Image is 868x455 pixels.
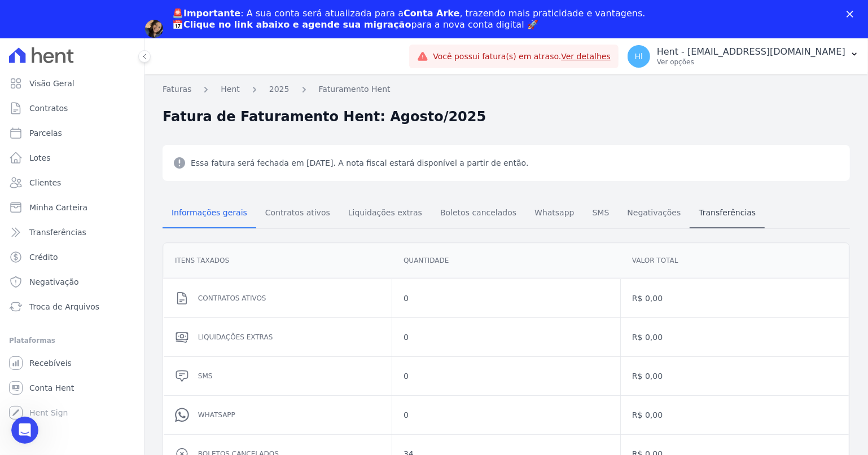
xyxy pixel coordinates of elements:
[29,251,58,263] span: Crédito
[29,301,99,312] span: Troca de Arquivos
[5,352,139,374] a: Recebíveis
[198,370,380,382] dd: SMS
[341,201,429,224] span: Liquidações extras
[29,152,51,164] span: Lotes
[657,46,845,58] p: Hent - [EMAIL_ADDRESS][DOMAIN_NAME]
[172,8,646,30] div: : A sua conta será atualizada para a , trazendo mais praticidade e vantagens. 📅 para a nova conta...
[29,227,86,238] span: Transferências
[29,202,87,213] span: Minha Carteira
[584,199,619,228] a: SMS
[632,255,838,266] dd: Valor total
[404,293,609,304] dd: 0
[632,293,838,304] dd: R$ 0,00
[433,201,523,224] span: Boletos cancelados
[163,107,486,127] h2: Fatura de Faturamento Hent: Agosto/2025
[5,196,139,219] a: Minha Carteira
[635,52,643,60] span: Hl
[404,370,609,382] dd: 0
[29,357,72,369] span: Recebíveis
[269,83,290,95] a: 2025
[29,103,68,114] span: Contratos
[404,409,609,421] dd: 0
[5,72,139,95] a: Visão Geral
[191,156,528,170] span: Essa fatura será fechada em [DATE]. A nota fiscal estará disponível a partir de então.
[5,97,139,120] a: Contratos
[632,409,838,421] dd: R$ 0,00
[404,255,609,266] dd: Quantidade
[433,51,611,63] span: Você possui fatura(s) em atraso.
[404,8,459,19] b: Conta Arke
[618,199,690,228] a: Negativações
[431,199,525,228] a: Boletos cancelados
[29,276,79,288] span: Negativação
[528,201,581,224] span: Whatsapp
[165,201,254,224] span: Informações gerais
[9,334,135,347] div: Plataformas
[5,147,139,169] a: Lotes
[163,83,191,95] a: Faturas
[183,19,411,30] b: Clique no link abaixo e agende sua migração
[198,293,380,304] dd: Contratos ativos
[690,199,765,228] a: Transferências
[561,52,611,61] a: Ver detalhes
[620,201,687,224] span: Negativações
[198,332,380,343] dd: Liquidações extras
[175,255,380,266] dd: Itens Taxados
[29,127,62,139] span: Parcelas
[692,201,762,224] span: Transferências
[5,122,139,144] a: Parcelas
[29,382,74,394] span: Conta Hent
[5,377,139,399] a: Conta Hent
[319,83,391,95] a: Faturamento Hent
[145,20,163,38] img: Profile image for Adriane
[163,83,850,102] nav: Breadcrumb
[632,332,838,343] dd: R$ 0,00
[632,370,838,382] dd: R$ 0,00
[198,409,380,421] dd: Whatsapp
[5,246,139,268] a: Crédito
[256,199,339,228] a: Contratos ativos
[29,78,74,89] span: Visão Geral
[5,221,139,244] a: Transferências
[172,37,265,50] a: Agendar migração
[5,171,139,194] a: Clientes
[619,41,868,72] button: Hl Hent - [EMAIL_ADDRESS][DOMAIN_NAME] Ver opções
[339,199,431,228] a: Liquidações extras
[29,177,61,188] span: Clientes
[258,201,337,224] span: Contratos ativos
[5,271,139,293] a: Negativação
[221,83,240,95] a: Hent
[525,199,583,228] a: Whatsapp
[172,8,240,19] b: 🚨Importante
[5,295,139,318] a: Troca de Arquivos
[847,10,858,17] div: Fechar
[163,199,256,228] a: Informações gerais
[586,201,616,224] span: SMS
[404,332,609,343] dd: 0
[657,58,845,67] p: Ver opções
[11,417,38,444] iframe: Intercom live chat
